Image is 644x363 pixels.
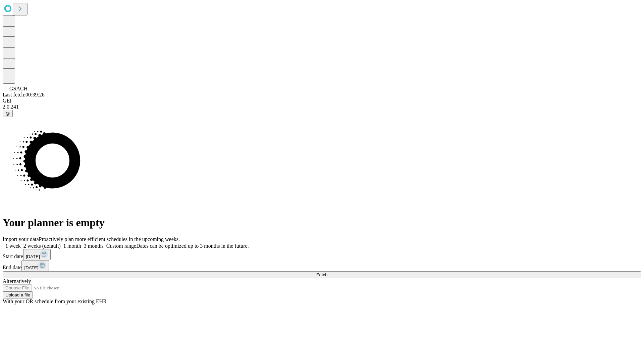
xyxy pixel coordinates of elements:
[3,92,45,97] span: Last fetch: 00:39:26
[3,104,641,110] div: 2.0.241
[136,243,249,249] span: Dates can be optimized up to 3 months in the future.
[9,86,28,91] span: GSACH
[3,271,641,278] button: Fetch
[23,249,51,260] button: [DATE]
[3,278,31,284] span: Alternatively
[3,291,33,298] button: Upload a file
[24,265,38,270] span: [DATE]
[3,216,641,229] h1: Your planner is empty
[5,243,21,249] span: 1 week
[316,272,327,277] span: Fetch
[3,260,641,271] div: End date
[106,243,136,249] span: Custom range
[3,98,641,104] div: GEI
[3,249,641,260] div: Start date
[3,110,13,117] button: @
[26,254,40,259] span: [DATE]
[84,243,104,249] span: 3 months
[3,236,39,242] span: Import your data
[23,243,61,249] span: 2 weeks (default)
[63,243,81,249] span: 1 month
[3,298,107,304] span: With your OR schedule from your existing EHR
[5,111,10,116] span: @
[21,260,49,271] button: [DATE]
[39,236,180,242] span: Proactively plan more efficient schedules in the upcoming weeks.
